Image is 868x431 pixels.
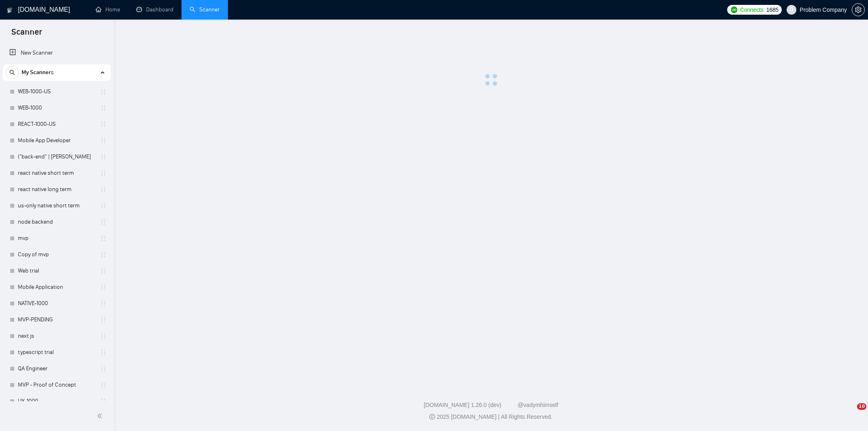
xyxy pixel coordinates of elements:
[100,317,107,323] span: holder
[3,45,111,61] li: New Scanner
[18,361,95,377] a: QA Engineer
[429,414,435,420] span: copyright
[740,5,765,14] span: Connects:
[100,284,107,290] span: holder
[100,202,107,209] span: holder
[100,170,107,176] span: holder
[18,328,95,344] a: next js
[18,100,95,116] a: WEB-1000
[100,105,107,111] span: holder
[789,7,794,13] span: user
[18,393,95,409] a: UX-1000
[18,344,95,361] a: typescript trial
[100,349,107,356] span: holder
[18,230,95,246] a: mvp
[766,5,778,14] span: 1685
[100,300,107,307] span: holder
[18,181,95,198] a: react native long term
[96,6,120,13] a: homeHome
[100,121,107,128] span: holder
[100,251,107,258] span: holder
[136,6,173,13] a: dashboardDashboard
[120,413,861,421] div: 2025 [DOMAIN_NAME] | All Rights Reserved.
[18,279,95,295] a: Mobile Application
[6,66,19,79] button: search
[840,403,860,423] iframe: Intercom live chat
[852,7,865,13] a: setting
[18,246,95,263] a: Copy of mvp
[190,6,220,13] a: searchScanner
[18,295,95,312] a: NATIVE-1000
[518,402,558,408] a: @vadymhimself
[100,88,107,95] span: holder
[18,165,95,181] a: react native short term
[100,235,107,242] span: holder
[97,412,105,420] span: double-left
[18,84,95,100] a: WEB-1000-US
[857,403,866,410] span: 10
[18,312,95,328] a: MVP-PENDING
[100,186,107,193] span: holder
[5,26,48,43] span: Scanner
[100,333,107,339] span: holder
[22,64,54,81] span: My Scanners
[9,45,104,61] a: New Scanner
[7,4,13,17] img: logo
[100,268,107,274] span: holder
[100,398,107,405] span: holder
[852,3,865,16] button: setting
[100,219,107,225] span: holder
[100,382,107,388] span: holder
[731,7,737,13] img: upwork-logo.png
[6,70,18,75] span: search
[18,377,95,393] a: MVP - Proof of Concept
[100,137,107,144] span: holder
[18,116,95,132] a: REACT-1000-US
[18,132,95,149] a: Mobile App Developer
[18,214,95,230] a: node backend
[100,154,107,160] span: holder
[424,402,501,408] a: [DOMAIN_NAME] 1.26.0 (dev)
[100,365,107,372] span: holder
[18,263,95,279] a: Web trial
[18,149,95,165] a: ("back-end" | [PERSON_NAME]
[18,198,95,214] a: us-only native short term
